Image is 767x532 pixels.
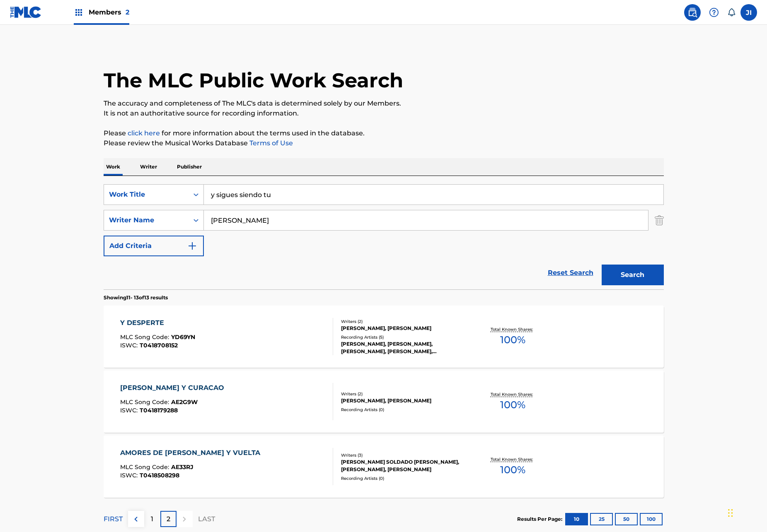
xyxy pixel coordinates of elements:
div: Writers ( 3 ) [341,452,466,458]
a: [PERSON_NAME] Y CURACAOMLC Song Code:AE2G9WISWC:T0418179288Writers (2)[PERSON_NAME], [PERSON_NAME... [104,371,664,433]
span: MLC Song Code : [120,398,171,406]
img: MLC Logo [10,6,42,18]
button: 50 [615,513,638,525]
a: Terms of Use [248,139,293,147]
img: search [687,7,697,17]
span: ISWC : [120,472,140,479]
span: 100 % [500,397,525,412]
form: Search Form [104,184,664,289]
div: Help [706,4,722,21]
button: 10 [565,513,588,525]
iframe: Resource Center [744,371,767,439]
div: AMORES DE [PERSON_NAME] Y VUELTA [120,448,264,458]
p: Total Known Shares: [491,456,535,462]
img: help [709,7,719,17]
div: User Menu [740,4,757,21]
span: Members [89,7,129,17]
div: [PERSON_NAME], [PERSON_NAME], [PERSON_NAME], [PERSON_NAME], [PERSON_NAME] [341,340,466,355]
p: 2 [167,514,170,524]
p: 1 [151,514,153,524]
div: [PERSON_NAME], [PERSON_NAME] [341,397,466,404]
button: Search [602,265,664,285]
p: Showing 11 - 13 of 13 results [104,294,168,301]
span: ISWC : [120,342,140,349]
div: Writer Name [109,215,184,225]
span: MLC Song Code : [120,463,171,471]
a: Public Search [684,4,701,21]
span: T0418508298 [140,472,179,479]
h1: The MLC Public Work Search [104,68,403,93]
span: MLC Song Code : [120,333,171,341]
p: Total Known Shares: [491,391,535,397]
div: Recording Artists ( 5 ) [341,334,466,340]
span: 100 % [500,462,525,477]
p: Results Per Page: [517,515,564,523]
a: Y DESPERTEMLC Song Code:YD69YNISWC:T0418708152Writers (2)[PERSON_NAME], [PERSON_NAME]Recording Ar... [104,306,664,368]
span: 100 % [500,332,525,347]
div: [PERSON_NAME] Y CURACAO [120,383,228,393]
div: Drag [728,501,733,525]
span: AE33RJ [171,463,194,471]
div: Y DESPERTE [120,318,195,328]
div: Notifications [727,8,736,17]
button: Add Criteria [104,236,204,256]
img: 9d2ae6d4665cec9f34b9.svg [187,241,197,251]
div: [PERSON_NAME], [PERSON_NAME] [341,325,466,332]
div: Writers ( 2 ) [341,391,466,397]
p: It is not an authoritative source for recording information. [104,108,664,118]
div: Writers ( 2 ) [341,318,466,325]
p: LAST [198,514,215,524]
p: Please review the Musical Works Database [104,138,664,148]
img: Delete Criterion [655,210,664,231]
div: [PERSON_NAME] SOLDADO [PERSON_NAME], [PERSON_NAME], [PERSON_NAME] [341,458,466,473]
p: Publisher [174,158,204,176]
div: Recording Artists ( 0 ) [341,407,466,413]
span: ISWC : [120,407,140,414]
span: YD69YN [171,333,195,341]
span: T0418179288 [140,407,178,414]
button: 100 [640,513,663,525]
p: Please for more information about the terms used in the database. [104,128,664,138]
button: 25 [590,513,613,525]
span: AE2G9W [171,398,198,406]
a: click here [128,129,160,137]
div: Recording Artists ( 0 ) [341,475,466,481]
p: The accuracy and completeness of The MLC's data is determined solely by our Members. [104,99,664,108]
span: T0418708152 [140,342,178,349]
a: AMORES DE [PERSON_NAME] Y VUELTAMLC Song Code:AE33RJISWC:T0418508298Writers (3)[PERSON_NAME] SOLD... [104,436,664,498]
div: Work Title [109,190,184,200]
span: 2 [126,8,129,16]
p: Writer [138,158,160,176]
p: Work [104,158,123,176]
p: Total Known Shares: [491,326,535,332]
a: Reset Search [544,264,598,282]
img: Top Rightsholders [74,7,84,17]
iframe: Chat Widget [726,492,767,532]
img: left [131,514,141,524]
p: FIRST [104,514,123,524]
